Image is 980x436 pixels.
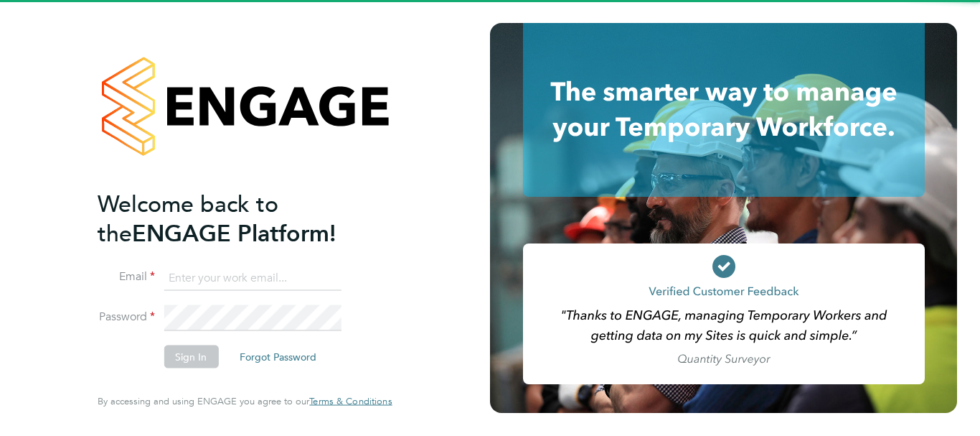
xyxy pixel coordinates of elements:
button: Forgot Password [228,345,328,368]
button: Sign In [164,345,218,368]
span: Terms & Conditions [309,395,392,407]
label: Password [98,310,155,325]
a: Terms & Conditions [309,396,392,407]
span: By accessing and using ENGAGE you agree to our [98,395,392,407]
span: Welcome back to the [98,190,278,247]
h2: ENGAGE Platform! [98,189,377,248]
input: Enter your work email... [164,265,341,291]
label: Email [98,269,155,284]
